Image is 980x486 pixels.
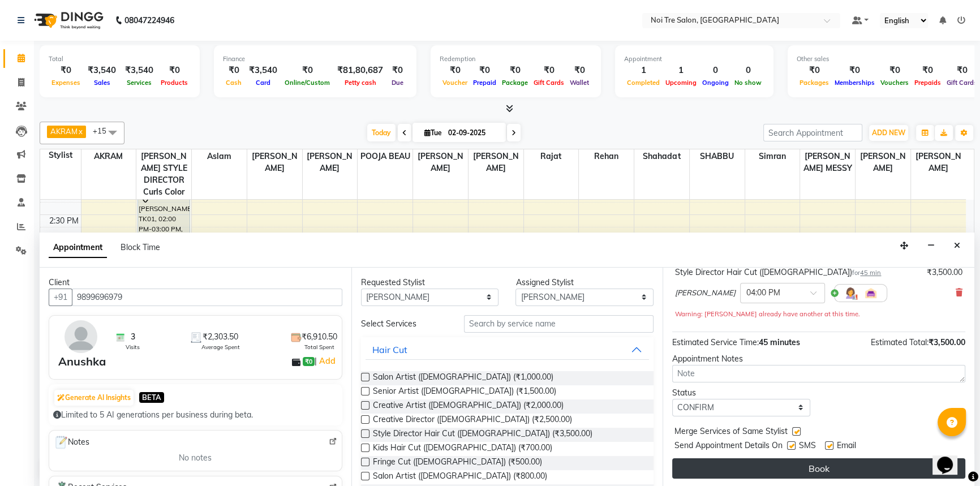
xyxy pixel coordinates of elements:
div: Style Director Hair Cut ([DEMOGRAPHIC_DATA]) [675,266,881,278]
input: Search by service name [464,315,654,333]
span: Card [253,79,273,87]
small: for [852,269,881,277]
div: ₹0 [797,64,832,77]
div: Stylist [40,149,81,161]
span: No show [732,79,764,87]
div: Other sales [797,54,980,64]
span: | [315,354,337,368]
input: 2025-09-02 [445,124,501,141]
span: SMS [799,440,816,454]
span: Packages [797,79,832,87]
div: 1 [624,64,663,77]
div: Assigned Stylist [515,277,654,289]
span: Rajat [524,149,579,164]
span: ₹3,500.00 [929,337,965,347]
a: x [78,127,83,136]
div: ₹3,540 [83,64,121,77]
span: AKRAM [50,127,78,136]
div: ₹0 [878,64,912,77]
div: ₹0 [499,64,531,77]
img: Hairdresser.png [844,286,857,300]
div: Status [672,387,810,399]
span: Completed [624,79,663,87]
span: ₹0 [303,357,315,366]
div: ₹0 [388,64,407,77]
div: ₹0 [440,64,470,77]
span: Email [837,440,856,454]
span: Upcoming [663,79,699,87]
div: ₹81,80,687 [333,64,388,77]
div: 2:30 PM [47,215,81,227]
span: Package [499,79,531,87]
span: Cash [223,79,244,87]
span: Notes [54,435,89,450]
span: 45 min [860,269,881,277]
span: Ongoing [699,79,732,87]
span: Wallet [567,79,592,87]
div: Hair Cut [372,343,407,356]
div: 0 [732,64,764,77]
button: +91 [49,289,72,306]
input: Search by Name/Mobile/Email/Code [72,289,342,306]
span: Memberships [832,79,878,87]
div: [PERSON_NAME], TK01, 02:00 PM-03:00 PM, CURLY HAIRCUT [138,190,189,237]
img: Interior.png [864,286,878,300]
button: Generate AI Insights [54,390,134,406]
span: [PERSON_NAME] STYLE DIRECTOR Curls Color [136,149,191,199]
span: Appointment [49,238,107,258]
div: Requested Stylist [361,277,499,289]
div: ₹0 [832,64,878,77]
span: Visits [126,343,140,351]
span: Today [367,124,396,141]
div: ₹3,540 [121,64,158,77]
span: Style Director Hair Cut ([DEMOGRAPHIC_DATA]) (₹3,500.00) [373,428,592,442]
div: ₹0 [158,64,191,77]
span: Average Spent [201,343,240,351]
div: ₹0 [912,64,944,77]
span: [PERSON_NAME] [675,287,736,299]
span: Kids Hair Cut ([DEMOGRAPHIC_DATA]) (₹700.00) [373,442,552,456]
div: ₹3,540 [244,64,282,77]
span: AKRAM [81,149,136,164]
span: Shahadat [634,149,689,164]
div: Appointment Notes [672,353,965,365]
span: Prepaid [470,79,499,87]
div: ₹3,500.00 [927,266,962,278]
span: Total Spent [304,343,334,351]
span: Online/Custom [282,79,333,87]
button: Book [672,458,965,479]
div: Redemption [440,54,592,64]
a: Add [317,354,337,368]
span: Block Time [121,242,160,252]
span: 3 [131,331,135,343]
div: ₹0 [470,64,499,77]
div: Total [49,54,191,64]
div: Client [49,277,342,289]
span: Creative Artist ([DEMOGRAPHIC_DATA]) (₹2,000.00) [373,399,564,414]
span: Tue [422,128,445,137]
span: Senior Artist ([DEMOGRAPHIC_DATA]) (₹1,500.00) [373,385,556,399]
span: Prepaids [912,79,944,87]
span: Send Appointment Details On [674,440,783,454]
div: Select Services [353,318,456,330]
img: avatar [65,320,97,353]
span: [PERSON_NAME] [247,149,302,175]
span: aslam [192,149,247,164]
iframe: chat widget [932,441,969,475]
div: ₹0 [567,64,592,77]
span: simran [745,149,800,164]
img: logo [29,5,106,36]
input: Search Appointment [763,124,862,141]
small: Warning: [PERSON_NAME] already have another at this time. [675,310,860,318]
span: [PERSON_NAME] [303,149,358,175]
b: 08047224946 [124,5,174,36]
div: ₹0 [944,64,980,77]
div: Anushka [58,353,106,370]
button: Hair Cut [366,339,650,360]
span: Rehan [579,149,634,164]
span: Gift Cards [944,79,980,87]
span: Gift Cards [531,79,567,87]
span: No notes [179,452,212,464]
span: SHABBU [690,149,745,164]
span: [PERSON_NAME] MESSY [800,149,855,175]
